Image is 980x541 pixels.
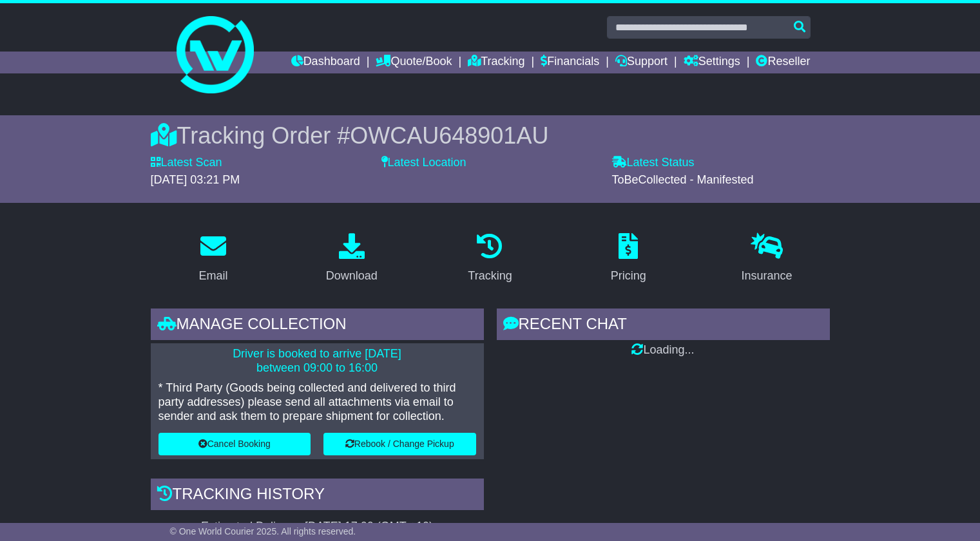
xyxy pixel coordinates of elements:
[497,343,830,357] div: Loading...
[170,526,356,536] span: © One World Courier 2025. All rights reserved.
[190,229,236,289] a: Email
[326,267,378,285] div: Download
[615,52,668,73] a: Support
[151,520,484,534] div: Estimated Delivery -
[381,156,466,170] label: Latest Location
[468,52,524,73] a: Tracking
[151,173,240,186] span: [DATE] 03:21 PM
[151,479,484,513] div: Tracking history
[323,433,476,455] button: Rebook / Change Pickup
[151,156,222,170] label: Latest Scan
[733,229,801,289] a: Insurance
[350,122,548,149] span: OWCAU648901AU
[468,267,512,285] div: Tracking
[459,229,520,289] a: Tracking
[742,267,793,285] div: Insurance
[684,52,740,73] a: Settings
[376,52,452,73] a: Quote/Book
[159,381,476,423] p: * Third Party (Goods being collected and delivered to third party addresses) please send all atta...
[497,308,830,343] div: RECENT CHAT
[612,156,695,170] label: Latest Status
[291,52,360,73] a: Dashboard
[756,52,810,73] a: Reseller
[159,347,476,375] p: Driver is booked to arrive [DATE] between 09:00 to 16:00
[305,520,433,534] div: [DATE] 17:00 (GMT +10)
[318,229,386,289] a: Download
[198,267,227,285] div: Email
[151,122,830,149] div: Tracking Order #
[159,433,311,455] button: Cancel Booking
[612,173,754,186] span: ToBeCollected - Manifested
[611,267,646,285] div: Pricing
[151,308,484,343] div: Manage collection
[541,52,599,73] a: Financials
[602,229,655,289] a: Pricing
